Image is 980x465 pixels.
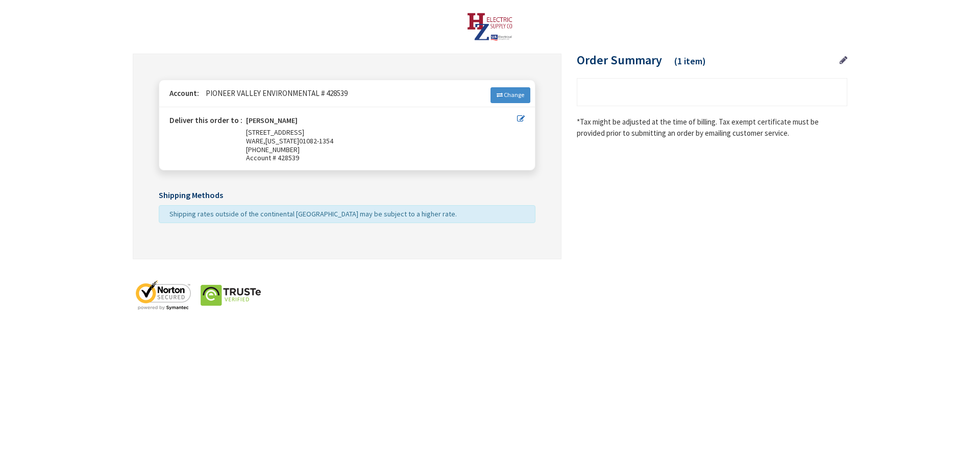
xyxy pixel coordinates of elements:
[577,52,662,68] span: Order Summary
[246,136,265,145] span: WARE,
[200,280,261,310] img: truste-seal.png
[299,136,333,145] span: 01082-1354
[169,209,457,218] span: Shipping rates outside of the continental [GEOGRAPHIC_DATA] may be subject to a higher rate.
[159,191,535,200] h5: Shipping Methods
[504,91,524,99] span: Change
[246,145,300,154] span: [PHONE_NUMBER]
[133,280,194,310] img: norton-seal.png
[169,115,242,125] strong: Deliver this order to :
[169,88,199,98] strong: Account:
[577,116,847,138] : *Tax might be adjusted at the time of billing. Tax exempt certificate must be provided prior to s...
[201,88,348,98] span: PIONEER VALLEY ENVIRONMENTAL # 428539
[246,154,517,162] span: Account # 428539
[674,55,706,67] span: (1 item)
[467,13,513,41] img: HZ Electric Supply
[246,128,304,137] span: [STREET_ADDRESS]
[491,87,530,103] a: Change
[265,136,299,145] span: [US_STATE]
[246,116,298,128] strong: [PERSON_NAME]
